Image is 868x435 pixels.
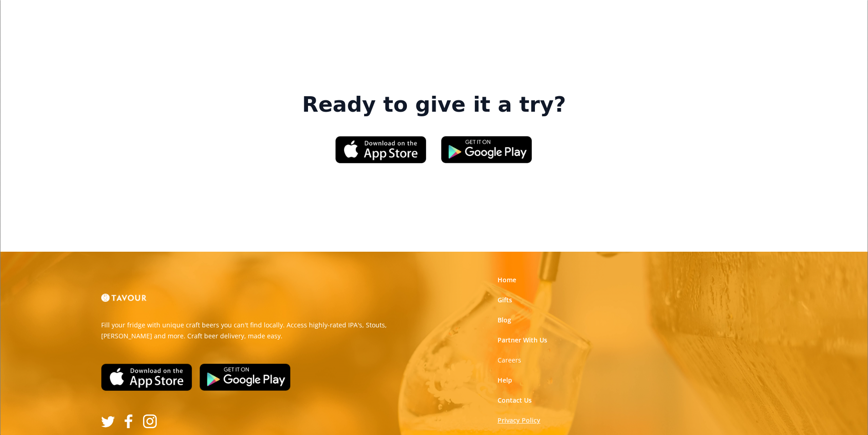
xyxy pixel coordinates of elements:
[498,336,547,345] a: Partner With Us
[302,92,566,118] strong: Ready to give it a try?
[498,295,512,305] a: Gifts
[498,356,521,365] a: Careers
[101,320,427,342] p: Fill your fridge with unique craft beers you can't find locally. Access highly-rated IPA's, Stout...
[498,376,512,385] a: Help
[498,275,516,285] a: Home
[498,396,532,405] a: Contact Us
[498,316,511,325] a: Blog
[498,416,540,425] a: Privacy Policy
